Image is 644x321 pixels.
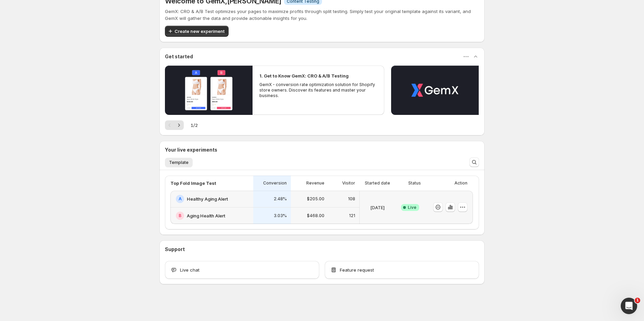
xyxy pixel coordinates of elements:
button: Next [174,120,184,130]
button: Play video [391,66,479,115]
p: 2.48% [274,196,287,202]
p: Status [408,180,421,186]
h2: Aging Health Alert [187,212,225,219]
h2: Healthy Aging Alert [187,195,228,202]
p: Started date [365,180,390,186]
p: 121 [349,213,355,218]
p: GemX - conversion rate optimization solution for Shopify store owners. Discover its features and ... [259,82,377,98]
p: Revenue [306,180,324,186]
span: Feature request [340,266,374,273]
p: $205.00 [307,196,324,202]
span: Create new experiment [175,28,224,35]
span: Live [408,205,416,210]
h3: Support [165,246,185,253]
span: Live chat [180,266,199,273]
iframe: Intercom live chat [621,298,637,314]
p: GemX: CRO & A/B Test optimizes your pages to maximize profits through split testing. Simply test ... [165,8,479,22]
p: Action [454,180,467,186]
p: 3.03% [274,213,287,218]
span: 1 / 2 [191,122,198,129]
p: Top Fold Image Test [170,180,216,187]
h2: B [179,213,181,218]
button: Search and filter results [469,157,479,167]
span: 1 [635,298,640,303]
nav: Pagination [165,120,184,130]
button: Create new experiment [165,26,229,37]
p: Conversion [263,180,287,186]
p: $468.00 [307,213,324,218]
h2: A [179,196,182,202]
p: Visitor [342,180,355,186]
span: Template [169,160,189,165]
p: [DATE] [370,204,385,211]
h3: Your live experiments [165,146,217,153]
button: Play video [165,66,253,115]
p: 108 [348,196,355,202]
h2: 1. Get to Know GemX: CRO & A/B Testing [259,72,349,79]
h3: Get started [165,53,193,60]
